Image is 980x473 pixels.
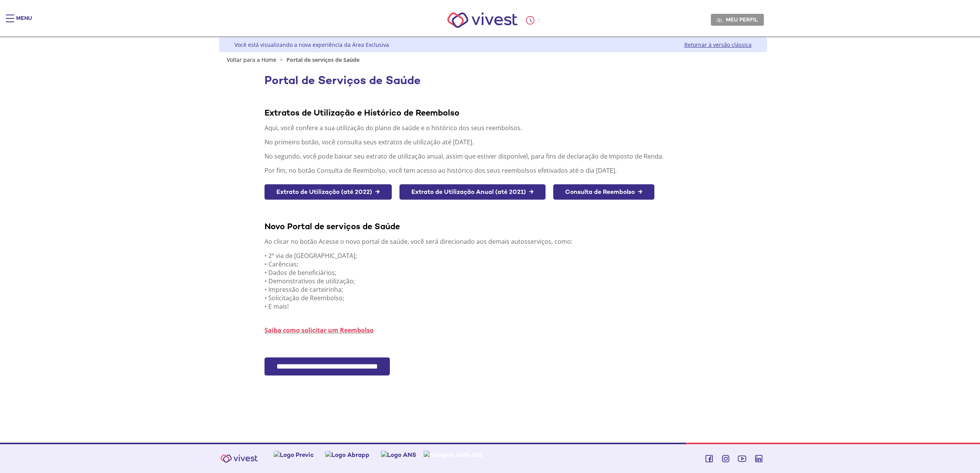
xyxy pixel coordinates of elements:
img: Logo ANS [381,451,416,459]
p: • 2ª via de [GEOGRAPHIC_DATA]; • Carências; • Dados de beneficiários; • Demonstrativos de utiliza... [265,251,721,311]
p: Ao clicar no botão Acesse o novo portal de saúde, você será direcionado aos demais autosserviços,... [265,237,721,246]
img: Logo Previc [274,451,314,459]
a: Consulta de Reembolso → [553,184,654,200]
div: Extratos de Utilização e Histórico de Reembolso [265,107,721,118]
a: Saiba como solicitar um Reembolso [265,326,374,334]
a: Extrato de Utilização Anual (até 2021) → [399,184,546,200]
img: Vivest [216,450,262,467]
img: Imagem ANS-SIG [424,451,483,459]
h1: Portal de Serviços de Saúde [265,74,721,87]
img: Meu perfil [717,17,722,23]
p: Por fim, no botão Consulta de Reembolso, você tem acesso ao histórico dos seus reembolsos efetiva... [265,166,721,175]
span: Meu perfil [726,16,758,23]
div: Vivest [213,37,767,443]
p: Aqui, você confere a sua utilização do plano de saúde e o histórico dos seus reembolsos. [265,124,721,132]
a: Meu perfil [711,14,764,25]
section: <span lang="pt-BR" dir="ltr">FacPlanPortlet - SSO Fácil</span> [265,357,721,395]
section: <span lang="pt-BR" dir="ltr">Visualizador do Conteúdo da Web</span> [265,70,721,350]
a: Extrato de Utilização (até 2022) → [265,184,392,200]
img: Vivest [439,4,526,36]
span: Portal de serviços de Saúde [286,56,359,63]
img: Logo Abrapp [325,451,369,459]
a: Voltar para a Home [227,56,276,63]
a: Retornar à versão clássica [684,41,752,48]
div: : [526,16,541,25]
span: > [278,56,285,63]
div: Novo Portal de serviços de Saúde [265,221,721,232]
p: No segundo, você pode baixar seu extrato de utilização anual, assim que estiver disponível, para ... [265,152,721,160]
div: Menu [16,15,32,30]
p: No primeiro botão, você consulta seus extratos de utilização até [DATE]. [265,138,721,146]
div: Você está visualizando a nova experiência da Área Exclusiva [235,41,389,48]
